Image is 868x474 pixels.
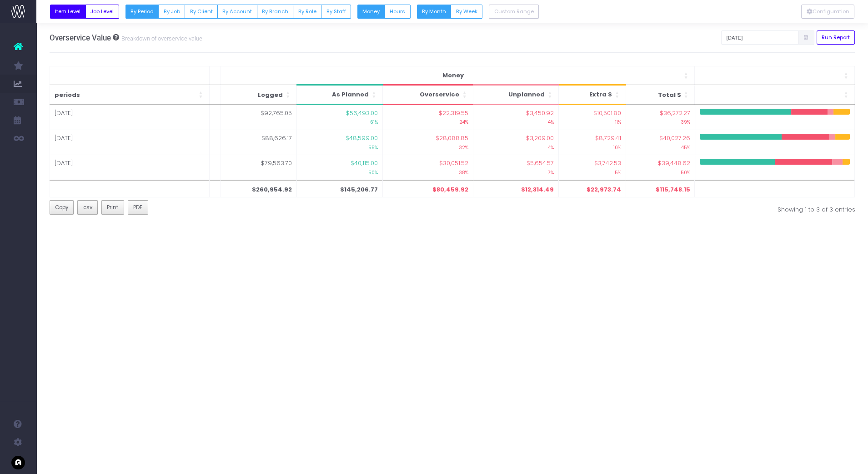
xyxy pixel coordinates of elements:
[383,85,473,105] th: Overservice: Activate to sort: Activate to sort
[594,159,621,168] span: $3,742.53
[801,5,854,19] button: Configuration
[121,5,351,19] div: Small button group
[357,5,385,19] button: Money
[631,117,690,126] small: 39%
[55,91,80,100] span: periods
[526,109,554,118] span: $3,450.92
[595,134,621,143] span: $8,729.41
[11,456,25,469] img: images/default_profile_image.png
[128,200,148,215] button: PDF
[185,5,218,19] button: By Client
[559,85,626,105] th: Extra $: Activate to sort: Activate to sort
[353,5,411,19] div: Small button group
[50,155,210,180] td: [DATE]
[563,168,621,176] small: 5%
[221,105,297,130] td: $92,765.05
[658,159,690,168] span: $39,448.62
[221,85,297,105] th: Logged: Activate to sort: Activate to sort
[593,109,621,118] span: $10,501.80
[293,5,321,19] button: By Role
[508,90,545,99] span: Unplanned
[50,66,210,85] th: periods: Activate to sort: Activate to sort
[332,90,369,99] span: As Planned
[50,200,74,215] button: Copy
[626,85,695,105] th: Total $: Activate to sort: Activate to sort
[133,203,142,212] span: PDF
[387,117,468,126] small: 24%
[473,85,559,105] th: Unplanned: Activate to sort: Activate to sort
[83,203,92,212] span: csv
[221,130,297,155] td: $88,626.17
[451,5,482,19] button: By Week
[125,5,159,19] button: By Period
[432,185,468,194] span: $80,459.92
[563,143,621,151] small: 10%
[107,203,118,212] span: Print
[301,117,378,126] small: 61%
[77,200,98,215] button: csv
[387,143,468,151] small: 32%
[695,85,855,105] th: : Activate to sort: Activate to sort
[521,185,554,194] span: $12,314.49
[484,5,539,19] div: Small button group
[526,134,554,143] span: $3,209.00
[459,200,855,214] div: Showing 1 to 3 of 3 entries
[221,155,297,180] td: $79,563.70
[589,90,612,99] span: Extra $
[296,85,382,105] th: As Planned: Activate to sort: Activate to sort
[695,66,855,85] th: : Activate to sort: Activate to sort
[478,168,554,176] small: 7%
[631,143,690,151] small: 45%
[631,168,690,176] small: 50%
[221,66,695,85] th: Logged: Activate to sort: Activate to sort
[50,130,210,155] td: [DATE]
[55,71,80,81] span: periods
[417,5,452,19] button: By Month
[119,33,202,42] small: Breakdown of overservice value
[420,90,459,99] span: Overservice
[817,30,855,45] button: Run Report
[439,159,468,168] span: $30,051.52
[45,5,119,19] div: Small button group
[50,33,111,42] span: Overservice Value
[489,5,539,19] button: Custom Range
[217,5,257,19] button: By Account
[439,109,468,118] span: $22,319.55
[527,159,554,168] span: $5,654.57
[660,109,690,118] span: $36,272.27
[478,143,554,151] small: 4%
[346,109,378,118] span: $56,493.00
[50,105,210,130] td: [DATE]
[436,134,468,143] span: $28,088.85
[85,5,119,19] button: Job Level
[351,159,378,168] span: $40,115.00
[50,5,86,19] button: Item Level
[346,134,378,143] span: $48,599.00
[385,5,411,19] button: Hours
[101,200,124,215] button: Print
[442,71,464,80] span: Money
[258,91,283,100] span: Logged
[721,30,798,45] input: Pick start date
[296,181,382,197] th: $145,206.77
[158,5,185,19] button: By Job
[801,5,854,19] div: Vertical button group
[221,181,297,197] th: $260,954.92
[478,117,554,126] small: 4%
[301,168,378,176] small: 50%
[55,203,68,212] span: Copy
[657,91,681,100] span: Total $
[257,5,294,19] button: By Branch
[587,185,621,194] span: $22,973.74
[387,168,468,176] small: 38%
[659,134,690,143] span: $40,027.26
[301,143,378,151] small: 55%
[655,185,690,194] span: $115,748.15
[412,5,483,19] div: Small button group
[563,117,621,126] small: 11%
[50,85,210,105] th: periods: Activate to sort: Activate to sort
[321,5,351,19] button: By Staff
